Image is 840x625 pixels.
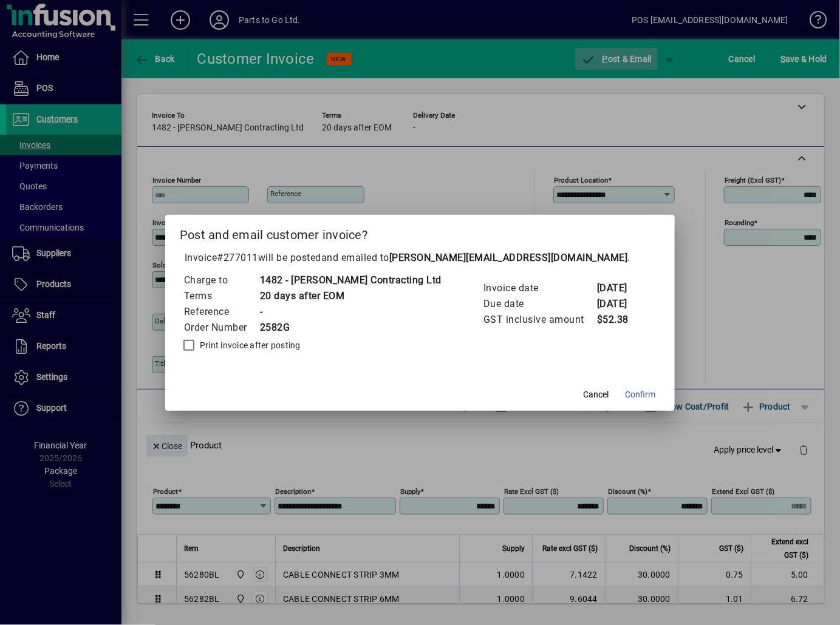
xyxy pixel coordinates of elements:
[259,272,442,288] td: 1482 - [PERSON_NAME] Contracting Ltd
[217,252,259,263] span: #277011
[183,320,259,336] td: Order Number
[259,304,442,320] td: -
[259,320,442,336] td: 2582G
[596,280,645,296] td: [DATE]
[197,339,301,351] label: Print invoice after posting
[259,288,442,304] td: 20 days after EOM
[180,251,660,265] p: Invoice will be posted .
[483,296,596,312] td: Due date
[583,388,609,401] span: Cancel
[483,312,596,328] td: GST inclusive amount
[183,288,259,304] td: Terms
[576,384,615,406] button: Cancel
[321,252,628,263] span: and emailed to
[596,296,645,312] td: [DATE]
[596,312,645,328] td: $52.38
[625,388,655,401] span: Confirm
[620,384,660,406] button: Confirm
[483,280,596,296] td: Invoice date
[389,252,628,263] b: [PERSON_NAME][EMAIL_ADDRESS][DOMAIN_NAME]
[183,272,259,288] td: Charge to
[183,304,259,320] td: Reference
[165,215,675,250] h2: Post and email customer invoice?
